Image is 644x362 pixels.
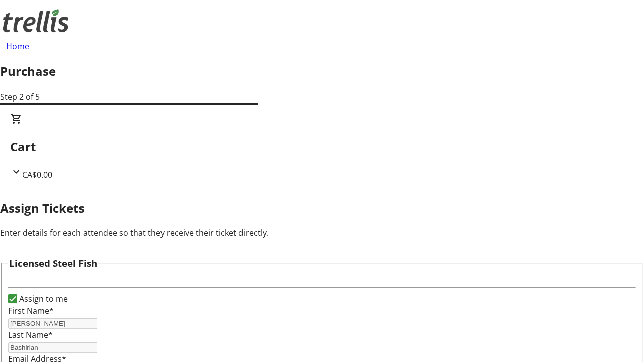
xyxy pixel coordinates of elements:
[17,293,68,305] label: Assign to me
[9,256,97,270] h3: Licensed Steel Fish
[8,305,54,316] label: First Name*
[10,113,634,181] div: CartCA$0.00
[22,169,52,180] span: CA$0.00
[10,138,634,156] h2: Cart
[8,329,53,340] label: Last Name*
